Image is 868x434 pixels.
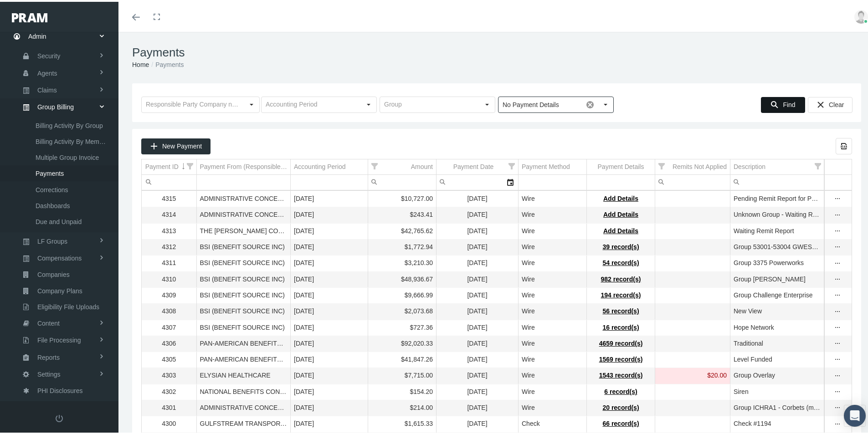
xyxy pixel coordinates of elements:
td: [DATE] [437,302,519,318]
div: Show Payment actions [830,386,845,395]
div: $214.00 [371,402,433,410]
td: Wire [519,286,587,301]
div: Select [479,95,495,111]
td: [DATE] [291,382,368,398]
td: [DATE] [291,189,368,205]
div: Show Payment actions [830,209,845,218]
td: GULFSTREAM TRANSPORT ASSOC [196,414,291,430]
td: 4302 [142,382,196,398]
span: Group Billing [37,97,74,113]
td: Column Amount [368,158,437,173]
td: Filter cell [142,173,196,189]
td: [DATE] [437,334,519,350]
td: [DATE] [437,189,519,205]
td: [DATE] [291,254,368,270]
td: [DATE] [291,286,368,301]
td: BSI (BENEFIT SOURCE INC) [196,318,291,334]
div: Show Payment actions [830,305,845,314]
input: Filter cell [368,173,436,188]
span: Billing Activity By Group [36,116,103,132]
span: 56 record(s) [602,306,639,313]
span: Settings [37,365,61,380]
td: New View [730,302,825,318]
div: $42,765.62 [371,225,433,234]
div: more [830,273,845,282]
td: ADMINISTRATIVE CONCEPTS INC (ACI) [196,189,291,205]
span: Payments [36,164,64,179]
td: [DATE] [437,350,519,366]
img: PRAM_20_x_78.png [12,11,47,20]
td: Group 53001-53004 GWESMV [730,238,825,254]
td: Wire [519,238,587,254]
td: [DATE] [437,414,519,430]
td: [DATE] [437,318,519,334]
div: more [830,193,845,202]
td: ADMINISTRATIVE CONCEPTS INC (ACI) [196,398,291,414]
td: 4306 [142,334,196,350]
td: Wire [519,350,587,366]
td: 4314 [142,205,196,221]
td: Group [PERSON_NAME] [730,270,825,286]
span: Companies [37,265,70,281]
div: $3,210.30 [371,257,433,266]
td: Column Payment Date [437,158,519,173]
div: Description [734,161,765,169]
td: 4309 [142,286,196,301]
li: Payments [149,58,184,68]
span: 4659 record(s) [599,338,643,345]
div: $41,847.26 [371,353,433,362]
td: 4311 [142,254,196,270]
div: Show Payment actions [830,241,845,250]
td: BSI (BENEFIT SOURCE INC) [196,286,291,301]
div: $243.41 [371,209,433,217]
span: Compensations [37,249,82,264]
h1: Payments [132,44,861,58]
td: 4308 [142,302,196,318]
div: Show Payment actions [830,289,845,298]
td: Filter cell [655,173,730,189]
div: $2,073.68 [371,305,433,314]
div: Show Payment actions [830,353,845,363]
span: File Processing [37,331,81,346]
div: Show Payment actions [830,418,845,427]
input: Filter cell [142,173,196,188]
span: Add Details [603,193,638,200]
div: Show Payment actions [830,322,845,331]
td: PAN-AMERICAN BENEFITS SOLUTIONS INC [196,350,291,366]
td: 4300 [142,414,196,430]
div: more [830,289,845,298]
div: $1,615.33 [371,418,433,426]
td: Column Payment Method [519,158,587,173]
div: more [830,402,845,411]
td: [DATE] [291,334,368,350]
span: 39 record(s) [602,241,639,249]
td: [DATE] [437,221,519,237]
div: Clear [808,95,853,111]
span: Content [37,314,60,329]
div: $1,772.94 [371,241,433,250]
td: Wire [519,205,587,221]
div: Select [598,95,613,111]
div: Accounting Period [294,161,346,169]
td: Check [519,414,587,430]
div: Select [503,173,518,188]
td: BSI (BENEFIT SOURCE INC) [196,270,291,286]
td: Filter cell [730,173,825,189]
td: Level Funded [730,350,825,366]
div: $154.20 [371,386,433,394]
span: Show filter options for column 'Payment Date' [508,161,515,168]
td: Filter cell [368,173,437,189]
td: PAN-AMERICAN BENEFITS SOLUTIONS INC [196,334,291,350]
div: more [830,225,845,234]
div: $727.36 [371,322,433,330]
td: 4313 [142,221,196,237]
span: 66 record(s) [602,418,639,425]
td: Column Payment Details [587,158,655,173]
span: Reports [37,348,60,363]
td: 4315 [142,189,196,205]
td: Hope Network [730,318,825,334]
td: [DATE] [291,366,368,382]
span: 1543 record(s) [599,370,643,377]
td: [DATE] [291,221,368,237]
span: Find [783,99,795,107]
